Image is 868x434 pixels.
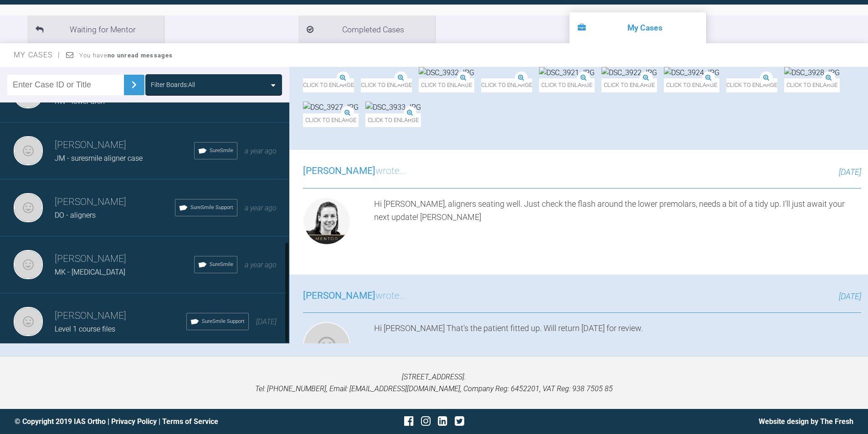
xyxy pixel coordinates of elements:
div: Hi [PERSON_NAME] That's the patient fitted up. Will return [DATE] for review. [374,322,861,373]
span: MK - [MEDICAL_DATA] [55,268,125,276]
img: DSC_3924.JPG [664,67,719,79]
strong: no unread messages [108,52,173,59]
span: Click to enlarge [303,78,354,92]
li: Completed Cases [298,15,435,43]
img: DSC_3928.JPG [784,67,840,79]
span: a year ago [245,147,277,155]
span: [DATE] [839,167,861,177]
img: DSC_3932.JPG [419,67,474,79]
span: Click to enlarge [601,78,657,92]
h3: [PERSON_NAME] [55,138,194,153]
span: My Cases [14,51,61,59]
input: Enter Case ID or Title [7,75,124,95]
span: Click to enlarge [784,78,840,92]
span: JM - suresmile aligner case [55,154,143,163]
h3: wrote... [303,163,406,179]
span: Click to enlarge [365,113,421,128]
span: [DATE] [839,291,861,301]
img: Kris Kirkcaldy [14,136,43,165]
span: a year ago [245,204,277,212]
div: © Copyright 2019 IAS Ortho | | [15,416,294,428]
img: Kris Kirkcaldy [303,322,350,369]
img: DSC_3921.JPG [539,67,595,79]
span: You have [79,52,173,59]
span: Click to enlarge [664,78,719,92]
span: [PERSON_NAME] [303,165,375,176]
a: Privacy Policy [111,417,157,426]
li: Waiting for Mentor [27,15,164,43]
span: Level 1 course files [55,325,115,333]
a: Terms of Service [162,417,218,426]
span: Click to enlarge [539,78,595,92]
span: Click to enlarge [481,78,532,92]
span: DO - aligners [55,211,96,220]
h3: wrote... [303,288,406,304]
span: Click to enlarge [726,78,777,92]
div: Filter Boards: All [151,80,195,90]
img: DSC_3922.JPG [601,67,657,79]
a: Website design by The Fresh [759,417,853,426]
span: SureSmile [210,147,233,155]
span: Click to enlarge [303,113,359,128]
img: Kris Kirkcaldy [14,193,43,222]
img: Kris Kirkcaldy [14,307,43,336]
p: [STREET_ADDRESS]. Tel: [PHONE_NUMBER], Email: [EMAIL_ADDRESS][DOMAIN_NAME], Company Reg: 6452201,... [15,371,853,394]
h3: [PERSON_NAME] [55,308,186,324]
div: Hi [PERSON_NAME], aligners seating well. Just check the flash around the lower premolars, needs a... [374,198,861,249]
img: Kris Kirkcaldy [14,250,43,279]
span: Click to enlarge [361,78,412,92]
span: SureSmile Support [190,204,233,212]
span: [DATE] [256,317,277,326]
h3: [PERSON_NAME] [55,251,194,267]
img: DSC_3933.JPG [365,102,421,113]
img: Kelly Toft [303,198,350,245]
span: SureSmile Support [202,317,245,326]
li: My Cases [570,12,706,43]
span: [PERSON_NAME] [303,290,375,301]
img: chevronRight.28bd32b0.svg [127,77,141,92]
span: Click to enlarge [419,78,474,92]
span: a year ago [245,260,277,269]
h3: [PERSON_NAME] [55,194,175,210]
img: DSC_3927.JPG [303,102,359,113]
span: SureSmile [210,260,233,269]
